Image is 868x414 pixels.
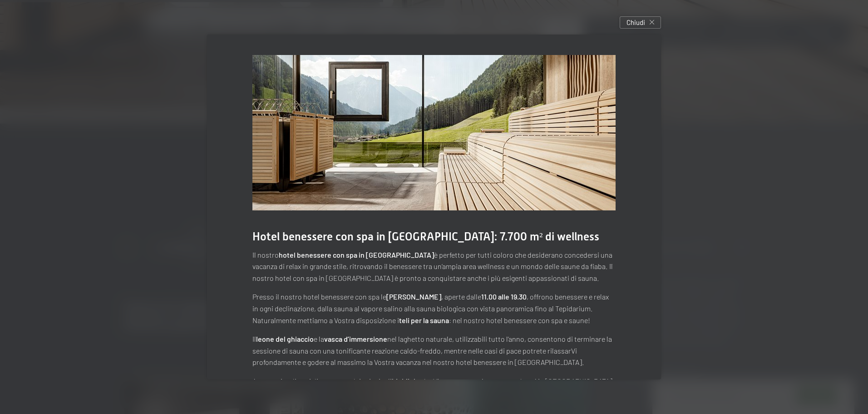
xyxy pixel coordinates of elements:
strong: vasca d’immersione [324,334,387,343]
img: Hotel benessere - Sauna - Relax - Valle Aurina [252,55,616,210]
strong: leone del ghiaccio [256,334,314,343]
strong: 11.00 alle 19.30 [481,292,527,301]
span: Hotel benessere con spa in [GEOGRAPHIC_DATA]: 7.700 m² di wellness [252,230,600,243]
p: Il nostro è perfetto per tutti coloro che desiderano concedersi una vacanza di relax in grande st... [252,249,616,284]
p: Il e la nel laghetto naturale, utilizzabili tutto l’anno, consentono di terminare la sessione di ... [252,333,616,368]
strong: [PERSON_NAME] [386,292,441,301]
p: Presso il nostro hotel benessere con spa le , aperte dalle , offrono benessere e relax in ogni de... [252,291,616,326]
strong: hotel benessere con spa in [GEOGRAPHIC_DATA] [279,250,434,259]
strong: teli per la sauna [399,316,449,324]
strong: highlight [392,377,420,385]
span: Chiudi [626,18,645,27]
